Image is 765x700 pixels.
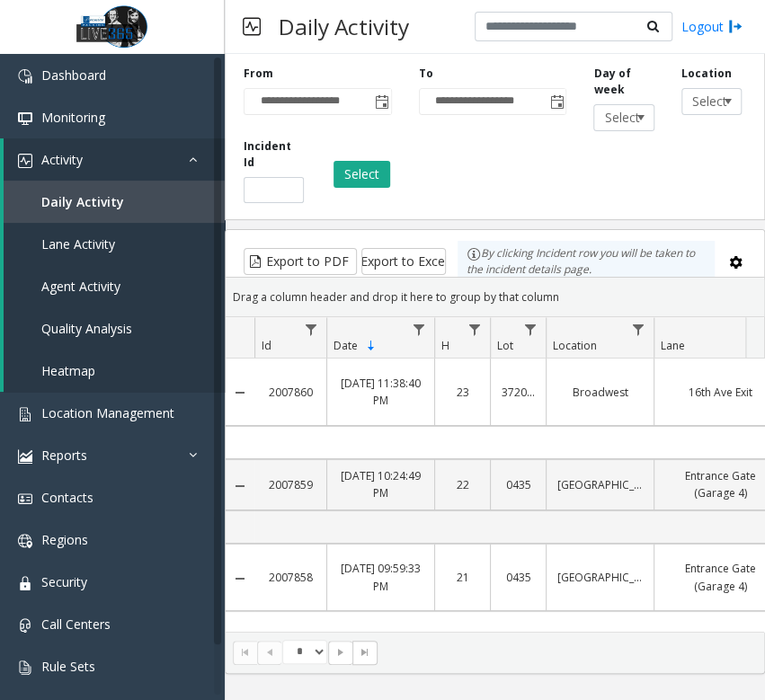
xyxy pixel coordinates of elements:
img: 'icon' [18,111,32,126]
span: Location [553,338,597,353]
label: Day of week [593,66,654,98]
img: 'icon' [18,449,32,464]
label: To [419,66,433,82]
span: Sortable [364,339,378,353]
button: Select [334,161,390,188]
span: Location Management [41,404,174,421]
span: Go to the last page [352,641,377,666]
a: Quality Analysis [4,307,225,350]
label: Incident Id [244,138,304,171]
label: From [244,66,273,82]
span: Regions [41,531,88,548]
span: Lane Activity [41,235,115,253]
a: Agent Activity [4,265,225,307]
button: Export to PDF [244,248,357,275]
a: Date Filter Menu [406,317,431,341]
span: Reports [41,447,87,464]
button: Export to Excel [361,248,446,275]
div: Data table [226,317,764,631]
span: Rule Sets [41,658,95,675]
span: Lane [661,338,685,353]
a: [DATE] 09:59:33 PM [338,560,423,594]
a: Collapse Details [226,385,254,400]
h3: Daily Activity [270,4,418,49]
span: H [441,338,449,353]
a: 2007858 [265,569,316,586]
span: Heatmap [41,362,95,379]
a: 2007859 [265,476,316,493]
img: infoIcon.svg [467,247,481,261]
a: 21 [446,569,479,586]
a: Id Filter Menu [298,317,323,341]
span: Lot [497,338,513,353]
a: Location Filter Menu [626,317,650,341]
span: Select location... [682,89,729,114]
a: [GEOGRAPHIC_DATA] [557,476,643,493]
a: Logout [681,17,743,36]
span: Select day... [594,105,641,130]
div: By clicking Incident row you will be taken to the incident details page. [458,241,715,281]
div: Drag a column header and drop it here to group by that column [226,281,764,313]
a: Lane Activity [4,223,225,265]
span: Activity [41,151,83,168]
span: Monitoring [41,109,105,126]
a: 372030 [502,384,535,401]
a: Lot Filter Menu [518,317,542,341]
span: Toggle popup [371,89,391,114]
a: Collapse Details [226,479,254,493]
a: Heatmap [4,350,225,392]
span: Go to the next page [334,645,348,660]
label: Location [681,66,732,82]
img: 'icon' [18,660,32,675]
img: 'icon' [18,618,32,633]
span: Security [41,573,87,590]
span: Toggle popup [546,89,565,114]
a: 2007860 [265,384,316,401]
a: 22 [446,476,479,493]
span: Go to the last page [358,645,372,660]
a: Daily Activity [4,181,225,223]
a: Collapse Details [226,572,254,586]
img: pageIcon [243,4,261,49]
img: 'icon' [18,534,32,548]
a: Broadwest [557,384,643,401]
span: Call Centers [41,616,111,633]
a: [DATE] 11:38:40 PM [338,375,423,409]
a: [DATE] 10:24:49 PM [338,467,423,501]
span: Id [262,338,271,353]
img: 'icon' [18,154,32,168]
a: 0435 [502,569,535,586]
a: H Filter Menu [462,317,486,341]
span: Agent Activity [41,278,120,295]
img: 'icon' [18,576,32,590]
img: 'icon' [18,407,32,421]
span: Go to the next page [328,641,352,666]
a: 23 [446,384,479,401]
a: 0435 [502,476,535,493]
span: Dashboard [41,66,106,84]
img: 'icon' [18,69,32,84]
span: Daily Activity [41,193,124,210]
img: logout [728,17,743,36]
span: Date [334,338,358,353]
a: Activity [4,138,225,181]
span: Quality Analysis [41,320,132,337]
span: Contacts [41,489,93,506]
img: 'icon' [18,492,32,506]
a: [GEOGRAPHIC_DATA] [557,569,643,586]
